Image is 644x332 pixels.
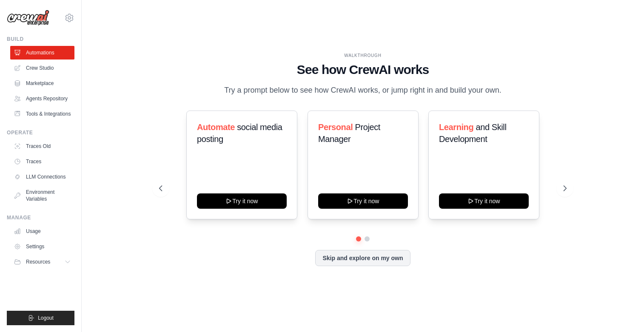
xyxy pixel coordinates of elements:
a: Usage [10,224,74,238]
span: Learning [439,122,473,132]
a: Automations [10,46,74,60]
a: Marketplace [10,77,74,90]
a: Tools & Integrations [10,107,74,121]
button: Try it now [439,193,529,209]
button: Resources [10,255,74,269]
div: Operate [7,129,74,136]
h1: See how CrewAI works [159,62,567,77]
a: Traces Old [10,139,74,153]
span: Logout [38,315,54,321]
span: Resources [26,258,50,265]
p: Try a prompt below to see how CrewAI works, or jump right in and build your own. [220,84,506,96]
a: Crew Studio [10,61,74,75]
button: Try it now [197,193,287,209]
button: Logout [7,311,74,325]
div: WALKTHROUGH [159,52,567,59]
img: Logo [7,10,49,26]
span: Project Manager [318,122,380,144]
div: Build [7,36,74,43]
button: Skip and explore on my own [315,250,410,266]
a: Environment Variables [10,185,74,206]
button: Try it now [318,193,408,209]
span: Automate [197,122,235,132]
a: LLM Connections [10,170,74,184]
a: Agents Repository [10,92,74,105]
div: Manage [7,214,74,221]
a: Traces [10,155,74,168]
a: Settings [10,240,74,253]
span: Personal [318,122,353,132]
span: and Skill Development [439,122,506,144]
span: social media posting [197,122,282,144]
